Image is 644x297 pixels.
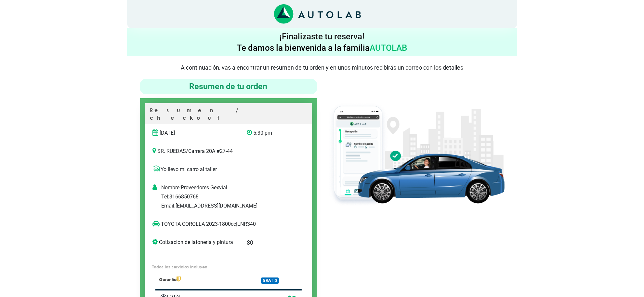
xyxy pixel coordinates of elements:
[247,129,291,137] p: 5:30 pm
[274,11,361,17] a: Link al sitio de autolab
[370,43,407,53] span: AUTOLAB
[153,166,304,173] p: Yo llevo mi carro al taller
[153,238,237,246] p: Cotizacion de latoneria y pintura
[161,184,309,192] p: Nombre: Proveedores Gexvial
[161,193,309,201] p: Tel: 3166850768
[159,277,237,283] p: Garantía
[247,238,291,247] p: $ 0
[127,64,517,71] p: A continuación, vas a encontrar un resumen de tu orden y en unos minutos recibirás un correo con ...
[161,202,309,210] p: Email: [EMAIL_ADDRESS][DOMAIN_NAME]
[153,220,291,228] p: TOYOTA COROLLA 2023-1800cc | LNR340
[152,264,235,270] p: Todos los servicios incluyen
[150,107,307,124] p: Resumen / checkout
[142,81,315,92] h4: Resumen de tu orden
[261,277,279,284] span: GRATIS
[130,31,515,54] h4: ¡Finalizaste tu reserva! Te damos la bienvenida a la familia
[153,147,304,155] p: SR. RUEDAS / Carrera 20A #27-44
[153,129,237,137] p: [DATE]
